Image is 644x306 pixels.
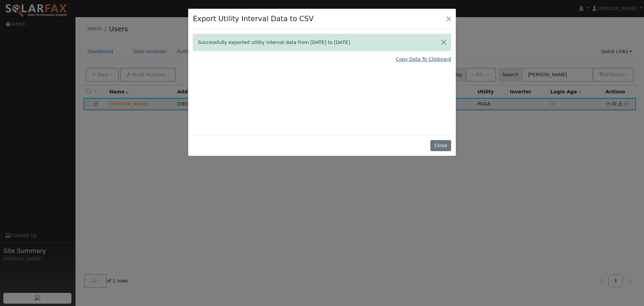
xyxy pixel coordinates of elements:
[437,34,451,51] button: Close
[430,140,451,151] button: Close
[396,56,451,63] a: Copy Data To Clipboard
[193,34,451,51] div: Successfully exported utility interval data from [DATE] to [DATE]
[444,14,453,23] button: Close
[193,13,314,24] h4: Export Utility Interval Data to CSV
